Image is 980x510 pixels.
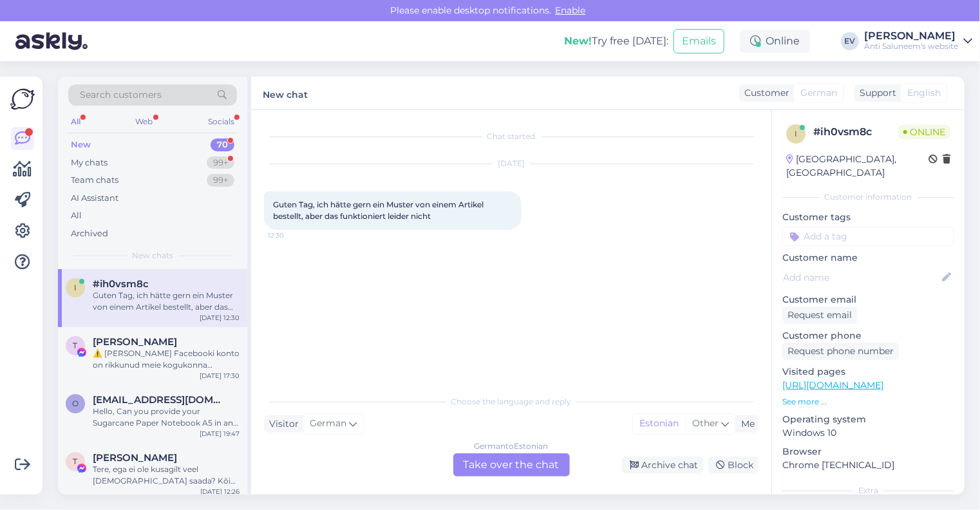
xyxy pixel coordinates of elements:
[782,426,954,440] p: Windows 10
[782,227,954,246] input: Add a tag
[782,211,954,224] p: Customer tags
[736,417,755,431] div: Me
[782,485,954,496] div: Extra
[273,200,485,221] span: Guten Tag, ich hätte gern ein Muster von einem Artikel bestellt, aber das funktioniert leider nicht
[207,156,234,169] div: 99+
[453,453,570,477] div: Take over the chat
[782,329,954,343] p: Customer phone
[854,86,896,100] div: Support
[739,86,789,100] div: Customer
[633,414,685,433] div: Estonian
[93,452,177,464] span: Triin Mägi
[93,290,240,313] div: Guten Tag, ich hätte gern ein Muster von einem Artikel bestellt, aber das funktioniert leider nicht
[72,399,79,408] span: o
[786,153,928,180] div: [GEOGRAPHIC_DATA], [GEOGRAPHIC_DATA]
[782,307,857,324] div: Request email
[200,371,240,381] div: [DATE] 17:30
[264,396,759,408] div: Choose the language and reply
[74,283,77,292] span: i
[71,174,118,187] div: Team chats
[622,457,703,474] div: Archive chat
[898,125,950,139] span: Online
[674,29,724,53] button: Emails
[795,129,797,138] span: i
[264,131,759,142] div: Chat started
[68,113,83,130] div: All
[310,417,346,431] span: German
[782,413,954,426] p: Operating system
[907,86,941,100] span: English
[475,440,549,452] div: German to Estonian
[207,174,234,187] div: 99+
[782,343,899,360] div: Request phone number
[782,251,954,265] p: Customer name
[93,464,240,487] div: Tere, ega ei ole kusagilt veel [DEMOGRAPHIC_DATA] saada? Kõik läksid välja
[200,429,240,439] div: [DATE] 19:47
[708,457,759,474] div: Block
[782,396,954,408] p: See more ...
[93,348,240,371] div: ⚠️ [PERSON_NAME] Facebooki konto on rikkunud meie kogukonna standardeid. Meie süsteem on saanud p...
[263,84,308,102] label: New chat
[782,293,954,307] p: Customer email
[740,30,810,53] div: Online
[71,209,82,222] div: All
[782,191,954,203] div: Customer information
[264,417,299,431] div: Visitor
[211,138,234,151] div: 70
[71,156,108,169] div: My chats
[864,31,958,41] div: [PERSON_NAME]
[783,270,939,285] input: Add name
[200,313,240,323] div: [DATE] 12:30
[71,138,91,151] div: New
[205,113,237,130] div: Socials
[564,35,592,47] b: New!
[268,231,316,240] span: 12:30
[552,5,590,16] span: Enable
[692,417,719,429] span: Other
[93,278,149,290] span: #ih0vsm8c
[93,336,177,348] span: Tom Haja
[864,31,972,52] a: [PERSON_NAME]Anti Saluneem's website
[564,33,668,49] div: Try free [DATE]:
[71,192,118,205] div: AI Assistant
[93,406,240,429] div: Hello, Can you provide your Sugarcane Paper Notebook A5 in an unlined (blank) version? The produc...
[71,227,108,240] div: Archived
[80,88,162,102] span: Search customers
[264,158,759,169] div: [DATE]
[93,394,227,406] span: otopix@gmail.com
[200,487,240,496] div: [DATE] 12:26
[841,32,859,50] div: EV
[782,365,954,379] p: Visited pages
[782,458,954,472] p: Chrome [TECHNICAL_ID]
[133,113,156,130] div: Web
[800,86,837,100] span: German
[782,379,883,391] a: [URL][DOMAIN_NAME]
[73,457,78,466] span: T
[132,250,173,261] span: New chats
[813,124,898,140] div: # ih0vsm8c
[10,87,35,111] img: Askly Logo
[73,341,78,350] span: T
[864,41,958,52] div: Anti Saluneem's website
[782,445,954,458] p: Browser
